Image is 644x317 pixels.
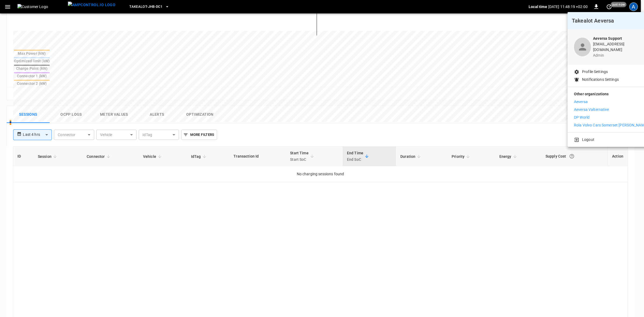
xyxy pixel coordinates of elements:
p: Notifications Settings [582,77,619,82]
p: Logout [582,137,594,143]
p: Profile Settings [582,69,608,75]
div: profile-icon [574,38,591,56]
p: Aeversa [574,99,588,105]
p: DP World [574,115,590,120]
p: Aeversa Valternative [574,107,609,112]
b: Aeversa Support [593,36,622,41]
